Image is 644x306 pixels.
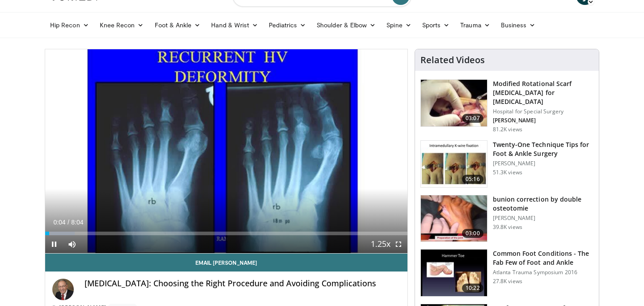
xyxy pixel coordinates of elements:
a: 03:00 bunion correction by double osteotomie [PERSON_NAME] 39.8K views [420,195,593,242]
img: 6702e58c-22b3-47ce-9497-b1c0ae175c4c.150x105_q85_crop-smart_upscale.jpg [421,141,487,187]
a: Knee Recon [94,16,149,34]
a: Shoulder & Elbow [311,16,381,34]
p: [PERSON_NAME] [493,215,593,222]
p: 81.2K views [493,126,522,133]
h3: Common Foot Conditions - The Fab Few of Foot and Ankle [493,249,593,267]
a: Foot & Ankle [149,16,206,34]
span: 0:04 [53,219,65,226]
h3: Twenty-One Technique Tips for Foot & Ankle Surgery [493,140,593,158]
p: [PERSON_NAME] [493,160,593,167]
img: 4559c471-f09d-4bda-8b3b-c296350a5489.150x105_q85_crop-smart_upscale.jpg [421,250,487,296]
p: 39.8K views [493,224,522,231]
a: 10:22 Common Foot Conditions - The Fab Few of Foot and Ankle Atlanta Trauma Symposium 2016 27.8K ... [420,249,593,297]
span: 8:04 [71,219,83,226]
h4: [MEDICAL_DATA]: Choosing the Right Procedure and Avoiding Complications [85,279,400,289]
img: Avatar [52,279,74,300]
button: Fullscreen [390,235,407,253]
a: 05:16 Twenty-One Technique Tips for Foot & Ankle Surgery [PERSON_NAME] 51.3K views [420,140,593,188]
a: Email [PERSON_NAME] [45,254,407,272]
h4: Related Videos [420,55,485,65]
p: [PERSON_NAME] [493,117,593,124]
a: Hand & Wrist [206,16,263,34]
h3: bunion correction by double osteotomie [493,195,593,213]
span: / [68,219,69,226]
h3: Modified Rotational Scarf [MEDICAL_DATA] for [MEDICAL_DATA] [493,79,593,106]
span: 05:16 [462,175,483,184]
a: Business [496,16,541,34]
div: Progress Bar [45,232,407,235]
span: 03:07 [462,114,483,123]
span: 10:22 [462,284,483,293]
a: Pediatrics [263,16,311,34]
a: 03:07 Modified Rotational Scarf [MEDICAL_DATA] for [MEDICAL_DATA] Hospital for Special Surgery [P... [420,79,593,133]
span: 03:00 [462,229,483,238]
a: Sports [417,16,455,34]
img: 294729_0000_1.png.150x105_q85_crop-smart_upscale.jpg [421,195,487,242]
button: Pause [45,235,63,253]
a: Hip Recon [45,16,94,34]
a: Trauma [455,16,496,34]
video-js: Video Player [45,49,407,254]
button: Playback Rate [372,235,390,253]
img: Scarf_Osteotomy_100005158_3.jpg.150x105_q85_crop-smart_upscale.jpg [421,80,487,126]
p: Hospital for Special Surgery [493,108,593,115]
p: Atlanta Trauma Symposium 2016 [493,269,593,276]
p: 51.3K views [493,169,522,176]
p: 27.8K views [493,278,522,285]
a: Spine [381,16,416,34]
button: Mute [63,235,81,253]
